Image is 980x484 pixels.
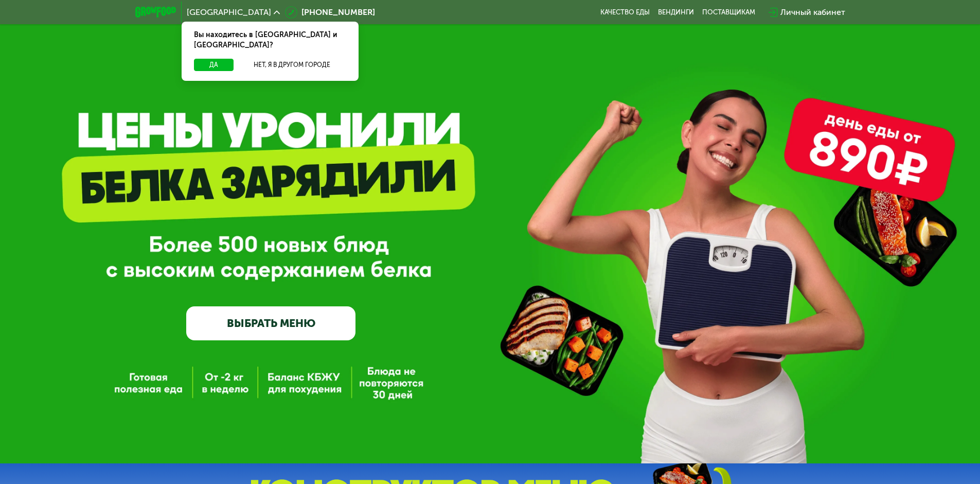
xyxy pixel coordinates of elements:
div: поставщикам [702,8,755,16]
div: Вы находитесь в [GEOGRAPHIC_DATA] и [GEOGRAPHIC_DATA]? [182,22,359,59]
button: Нет, я в другом городе [238,59,346,71]
span: [GEOGRAPHIC_DATA] [187,8,271,16]
a: ВЫБРАТЬ МЕНЮ [186,306,355,340]
div: Личный кабинет [780,6,845,19]
a: [PHONE_NUMBER] [285,6,375,19]
button: Да [194,59,234,71]
a: Вендинги [658,8,694,16]
a: Качество еды [600,8,650,16]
